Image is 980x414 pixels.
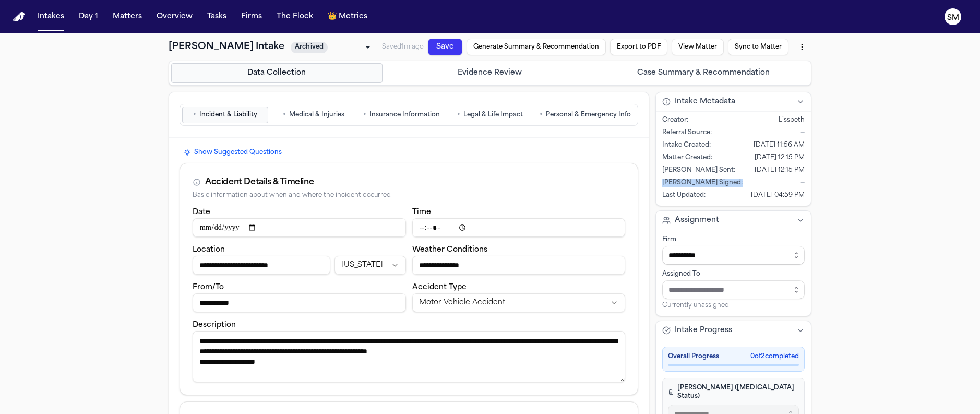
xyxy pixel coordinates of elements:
span: Last Updated : [662,191,706,199]
input: Incident date [193,218,406,237]
button: Generate Summary & Recommendation [467,39,606,55]
button: Go to Personal & Emergency Info [535,107,636,123]
label: Date [193,208,210,216]
span: Matter Created : [662,153,712,162]
span: [DATE] 11:56 AM [754,141,805,149]
button: Intake Progress [656,321,811,340]
button: Go to Legal & Life Impact [447,107,533,123]
img: Finch Logo [13,12,25,22]
button: Intakes [33,7,68,26]
button: Matters [109,7,146,26]
label: Location [193,246,225,254]
input: Incident time [412,218,626,237]
button: Sync to Matter [728,39,788,55]
input: From/To destination [193,293,406,312]
span: • [193,110,196,120]
span: Intake Created : [662,141,711,149]
button: Export to PDF [610,39,667,55]
button: crownMetrics [324,7,372,26]
h1: [PERSON_NAME] Intake [169,40,284,54]
label: Description [193,321,236,329]
span: Incident & Liability [199,111,257,119]
input: Assign to staff member [662,280,805,299]
div: Accident Details & Timeline [205,176,314,188]
span: [DATE] 04:59 PM [751,191,805,199]
span: — [800,180,805,186]
textarea: Incident description [193,331,625,382]
label: Weather Conditions [412,246,487,254]
button: Show Suggested Questions [180,146,286,159]
span: Insurance Information [369,111,440,119]
button: Firms [237,7,266,26]
span: Intake Progress [675,325,732,336]
span: • [457,110,460,120]
button: Go to Medical & Injuries [270,107,356,123]
button: Day 1 [75,7,102,26]
span: Referral Source : [662,128,712,137]
span: Assignment [675,215,719,226]
input: Weather conditions [412,256,626,275]
span: • [283,110,286,120]
span: Lissbeth [779,116,805,124]
span: Legal & Life Impact [463,111,523,119]
button: Go to Insurance Information [358,107,445,123]
button: Overview [152,7,197,26]
label: Time [412,208,431,216]
button: Tasks [203,7,231,26]
button: Assignment [656,211,811,230]
span: Medical & Injuries [289,111,344,119]
button: Go to Evidence Review step [385,63,596,83]
a: Home [13,12,25,22]
div: Basic information about when and where the incident occurred [193,192,625,199]
button: Go to Incident & Liability [182,107,268,123]
button: The Flock [272,7,317,26]
span: • [540,110,543,120]
span: Personal & Emergency Info [546,111,631,119]
div: Firm [662,235,805,244]
button: Incident state [334,256,405,275]
span: — [800,129,805,136]
nav: Intake steps [171,63,809,83]
span: [DATE] 12:15 PM [755,166,805,174]
span: Intake Metadata [675,97,735,107]
span: Overall Progress [668,352,719,361]
label: From/To [193,283,224,291]
span: [PERSON_NAME] Sent : [662,166,735,174]
button: Intake Metadata [656,92,811,111]
span: Creator : [662,116,688,124]
div: Assigned To [662,270,805,278]
input: Select firm [662,246,805,265]
span: 0 of 2 completed [750,352,799,361]
button: Go to Data Collection step [171,63,383,83]
button: More actions [793,38,811,56]
button: Go to Case Summary & Recommendation step [597,63,809,83]
span: Archived [291,42,328,53]
span: Currently unassigned [662,301,729,310]
input: Incident location [193,256,330,275]
h4: [PERSON_NAME] ([MEDICAL_DATA] Status) [668,384,799,400]
span: Saved 1m ago [382,44,424,50]
span: [DATE] 12:15 PM [755,153,805,162]
span: [PERSON_NAME] Signed : [662,179,743,187]
button: Save [428,39,462,55]
button: View Matter [672,39,724,55]
label: Accident Type [412,283,467,291]
div: Update intake status [291,40,374,54]
span: • [363,110,366,120]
